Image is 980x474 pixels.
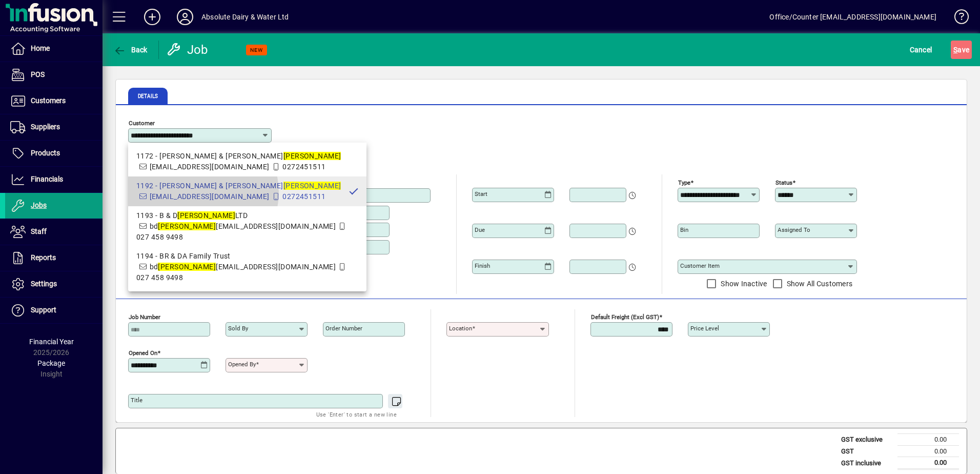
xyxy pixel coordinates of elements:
[136,8,169,26] button: Add
[304,191,319,198] mat-label: Email
[304,225,320,232] mat-label: Phone
[836,457,897,469] td: GST inclusive
[31,280,57,288] span: Settings
[591,313,659,321] mat-label: Default Freight (excl GST)
[778,226,810,233] mat-label: Assigned to
[897,434,959,446] td: 0.00
[316,408,397,420] mat-hint: Use 'Enter' to start a new line
[775,179,792,186] mat-label: Status
[129,349,157,357] mat-label: Opened On
[951,41,972,59] button: Save
[5,62,103,88] a: POS
[910,42,932,58] span: Cancel
[475,262,490,269] mat-label: Finish
[31,227,47,235] span: Staff
[449,325,472,332] mat-label: Location
[680,226,688,233] mat-label: Bin
[907,41,935,59] button: Cancel
[129,313,160,321] mat-label: Job number
[719,279,767,289] label: Show Inactive
[31,149,60,157] span: Products
[947,2,967,35] a: Knowledge Base
[169,8,201,26] button: Profile
[897,445,959,457] td: 0.00
[5,245,103,271] a: Reports
[785,279,853,289] label: Show All Customers
[5,271,103,297] a: Settings
[31,201,47,209] span: Jobs
[5,88,103,114] a: Customers
[228,361,256,368] mat-label: Opened by
[5,219,103,245] a: Staff
[201,9,289,25] div: Absolute Dairy & Water Ltd
[678,179,690,186] mat-label: Type
[131,255,151,263] mat-label: Country
[111,41,150,59] button: Back
[690,325,719,332] mat-label: Price Level
[897,457,959,469] td: 0.00
[31,96,66,105] span: Customers
[5,298,103,323] a: Support
[5,167,103,192] a: Financials
[131,397,142,404] mat-label: Title
[31,306,56,314] span: Support
[953,42,969,58] span: ave
[113,46,148,54] span: Back
[129,120,155,127] mat-label: Customer
[31,253,56,262] span: Reports
[37,359,65,367] span: Package
[29,338,74,346] span: Financial Year
[5,141,103,166] a: Products
[475,190,487,197] mat-label: Start
[769,9,936,25] div: Office/Counter [EMAIL_ADDRESS][DOMAIN_NAME]
[103,41,159,59] app-page-header-button: Back
[953,46,957,54] span: S
[836,434,897,446] td: GST exclusive
[304,208,322,215] mat-label: Mobile
[5,36,103,62] a: Home
[836,445,897,457] td: GST
[680,262,720,269] mat-label: Customer Item
[31,44,50,52] span: Home
[138,94,158,99] span: Details
[475,226,485,233] mat-label: Due
[250,47,263,53] span: NEW
[228,325,248,332] mat-label: Sold by
[31,70,45,78] span: POS
[167,42,210,58] div: Job
[31,175,63,183] span: Financials
[5,114,103,140] a: Suppliers
[31,123,60,131] span: Suppliers
[325,325,362,332] mat-label: Order number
